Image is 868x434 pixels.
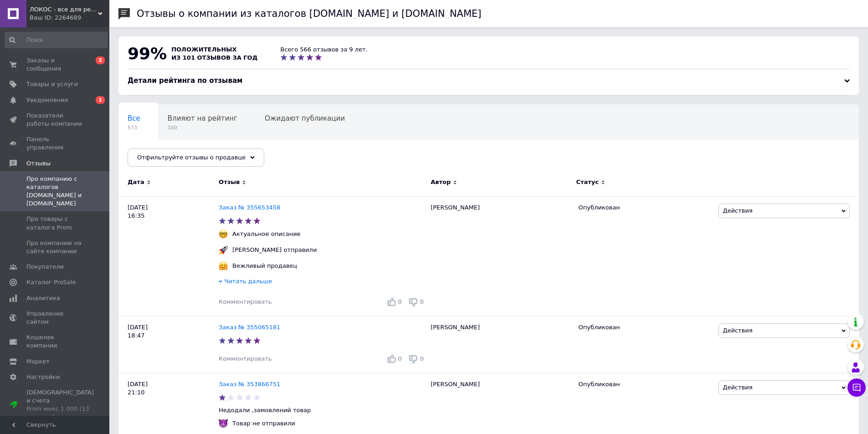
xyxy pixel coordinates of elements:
span: 0 [420,298,424,305]
div: Детали рейтинга по отзывам [128,76,850,86]
img: :nerd_face: [219,230,228,239]
span: 99% [128,44,167,63]
span: Кошелек компании [26,333,84,350]
span: Действия [723,207,752,214]
a: Заказ № 353866751 [219,381,280,388]
div: Опубликован [578,380,712,388]
span: Панель управления [26,135,84,152]
span: Маркет [26,357,50,366]
span: Отзывы [26,159,51,168]
span: 1 [96,96,105,104]
span: Товары и услуги [26,80,78,88]
span: 573 [128,124,140,131]
a: Заказ № 355065181 [219,324,280,331]
div: Ваш ID: 2264689 [30,14,109,22]
div: Вежливый продавец [230,262,299,270]
span: Комментировать [219,355,272,362]
div: Опубликован [578,323,712,332]
div: [PERSON_NAME] отправили [230,246,319,254]
div: Prom микс 1 000 (13 месяцев) [26,405,94,421]
span: Действия [723,327,752,334]
div: [DATE] 18:47 [118,317,219,373]
span: Автор [431,178,451,186]
span: [DEMOGRAPHIC_DATA] и счета [26,388,94,422]
div: Комментировать [219,355,272,363]
span: Опубликованы без комме... [128,149,226,157]
span: Про компанию с каталогов [DOMAIN_NAME] и [DOMAIN_NAME] [26,175,84,208]
span: 0 [420,355,424,362]
span: Отфильтруйте отзывы о продавце [137,154,246,161]
div: Актуальное описание [230,230,303,238]
div: Комментировать [219,298,272,306]
span: положительных [171,46,236,53]
span: 100 [168,124,237,131]
img: :rocket: [219,245,228,255]
img: :imp: [219,419,228,428]
span: 0 [398,298,402,305]
span: Показатели работы компании [26,112,84,128]
span: Про компанию на сайте компании [26,239,84,255]
span: Каталог ProSale [26,278,76,286]
span: Статус [576,178,599,186]
div: Всего 566 отзывов за 9 лет. [280,46,367,54]
span: Уведомления [26,96,68,104]
img: :hugging_face: [219,261,228,271]
span: ЛОКОС - все для рефлексотерапії, Су Джок терапії та масажу [30,5,98,14]
span: Аналитика [26,294,60,302]
span: 2 [96,56,105,64]
p: Недодали ,замовлений товар [219,406,426,414]
div: Товар не отправили [230,419,298,428]
div: [PERSON_NAME] [426,317,574,373]
span: из 101 отзывов за год [171,54,257,61]
span: Про товары с каталога Prom [26,215,84,231]
h1: Отзывы о компании из каталогов [DOMAIN_NAME] и [DOMAIN_NAME] [137,8,482,19]
span: Дата [128,178,144,186]
span: Покупатели [26,263,64,271]
span: Отзыв [219,178,240,186]
span: Читать дальше [224,278,272,285]
span: Все [128,114,140,123]
div: Опубликованы без комментария [118,139,245,174]
input: Поиск [5,32,108,48]
div: [DATE] 16:35 [118,196,219,316]
span: Ожидают публикации [265,114,345,123]
span: Управление сайтом [26,310,84,326]
a: Заказ № 355653458 [219,204,280,211]
button: Чат с покупателем [847,378,866,397]
span: Настройки [26,373,60,381]
span: Влияют на рейтинг [168,114,237,123]
span: Действия [723,384,752,391]
span: Заказы и сообщения [26,56,84,73]
div: [PERSON_NAME] [426,196,574,316]
div: Читать дальше [219,277,426,288]
span: Детали рейтинга по отзывам [128,77,242,85]
span: 0 [398,355,402,362]
span: Комментировать [219,298,272,305]
div: Опубликован [578,204,712,212]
